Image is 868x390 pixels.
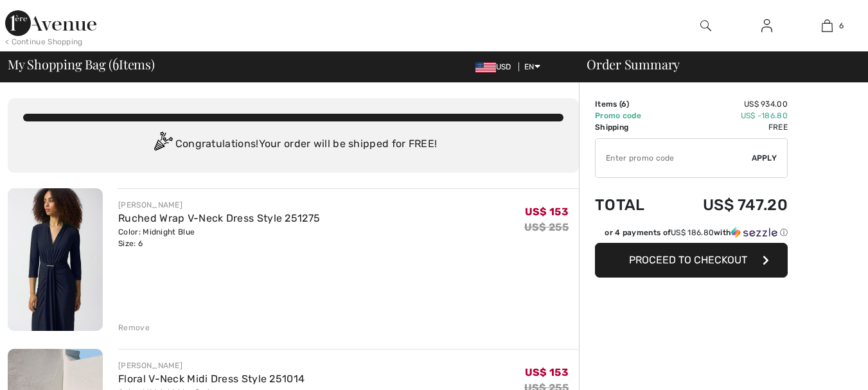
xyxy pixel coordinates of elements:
img: Congratulation2.svg [150,132,175,157]
input: Promo code [596,139,752,177]
div: < Continue Shopping [5,36,83,48]
a: 6 [797,18,857,33]
s: US$ 255 [524,221,569,233]
span: USD [475,62,517,71]
td: US$ 747.20 [666,183,788,227]
td: Items ( ) [595,98,666,110]
div: or 4 payments of with [605,227,788,238]
div: Congratulations! Your order will be shipped for FREE! [23,132,563,157]
div: [PERSON_NAME] [118,360,305,371]
div: [PERSON_NAME] [118,199,320,211]
img: search the website [700,18,711,33]
span: US$ 186.80 [671,228,714,237]
a: Sign In [751,18,783,34]
td: Total [595,183,666,227]
span: Apply [752,152,777,164]
td: Shipping [595,121,666,133]
span: US$ 153 [525,206,569,218]
a: Ruched Wrap V-Neck Dress Style 251275 [118,212,320,224]
img: Sezzle [731,227,777,238]
span: Proceed to Checkout [629,254,747,266]
span: My Shopping Bag ( Items) [8,58,155,71]
img: US Dollar [475,62,496,73]
img: My Info [761,18,772,33]
div: Order Summary [571,58,860,71]
img: Ruched Wrap V-Neck Dress Style 251275 [8,188,103,331]
button: Proceed to Checkout [595,243,788,278]
span: US$ 153 [525,366,569,378]
td: Promo code [595,110,666,121]
div: or 4 payments ofUS$ 186.80withSezzle Click to learn more about Sezzle [595,227,788,243]
span: 6 [112,55,119,71]
span: 6 [839,20,844,31]
div: Color: Midnight Blue Size: 6 [118,226,320,249]
span: 6 [621,100,626,109]
img: 1ère Avenue [5,10,96,36]
span: EN [524,62,540,71]
td: US$ -186.80 [666,110,788,121]
img: My Bag [822,18,833,33]
td: Free [666,121,788,133]
td: US$ 934.00 [666,98,788,110]
div: Remove [118,322,150,333]
a: Floral V-Neck Midi Dress Style 251014 [118,373,305,385]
